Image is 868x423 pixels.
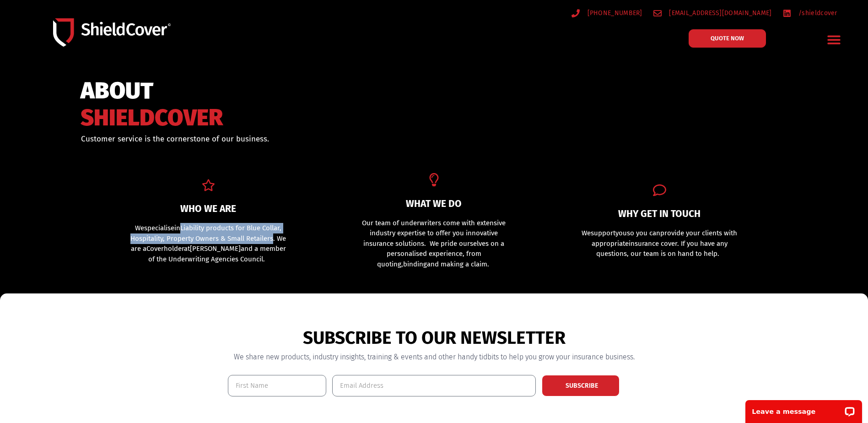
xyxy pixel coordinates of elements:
[129,204,287,214] h2: WHO WE ARE
[174,224,180,232] span: in
[653,7,772,19] a: [EMAIL_ADDRESS][DOMAIN_NAME]
[228,375,327,396] input: First Name
[228,327,641,349] h2: SUBSCRIBE TO OUR NEWSLETTER
[592,229,738,248] span: provide your clients with appropriate
[130,224,281,243] span: iability products for Blue Collar, Hospitality, Property Owners & Small Retailers.
[403,260,427,268] span: binding
[585,7,642,19] span: [PHONE_NUMBER]
[228,353,641,361] h3: We share new products, industry insights, training & events and other handy tidbits to help you g...
[362,219,506,248] span: Our team of underwriters come with extensive industry expertise to offer you innovative insurance...
[615,229,627,237] span: you
[796,7,837,19] span: /shieldcover
[190,244,241,253] span: [PERSON_NAME]
[582,229,591,237] span: We
[627,229,660,237] span: so you can
[566,383,598,389] span: SUBSCRIBE
[135,224,144,232] span: We
[427,260,489,268] span: and making a claim.
[146,244,184,253] span: Coverholder
[184,244,190,253] span: at
[823,29,845,50] div: Menu Toggle
[783,7,837,19] a: /shieldcover
[148,244,286,263] span: and a member of the Underwriting Agencies Council.
[144,224,174,232] span: specialise
[689,29,766,48] a: QUOTE NOW
[596,239,728,258] span: insurance cover. If you have any questions, our team is on hand to help.
[332,375,536,396] input: Email Address
[53,18,171,47] img: Shield-Cover-Underwriting-Australia-logo-full
[180,224,183,232] span: L
[571,7,642,19] a: [PHONE_NUMBER]
[667,7,771,19] span: [EMAIL_ADDRESS][DOMAIN_NAME]
[81,81,223,100] span: ABOUT
[739,394,868,423] iframe: LiveChat chat widget
[81,134,269,144] span: Customer service is the cornerstone of our business.
[581,209,739,219] h2: WHY GET IN TOUCH
[711,35,744,41] span: QUOTE NOW
[355,199,513,209] h2: WHAT WE DO
[591,229,615,237] span: support
[542,375,620,396] button: SUBSCRIBE
[377,239,505,268] span: . We pride ourselves on a personalised experience, from quoting,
